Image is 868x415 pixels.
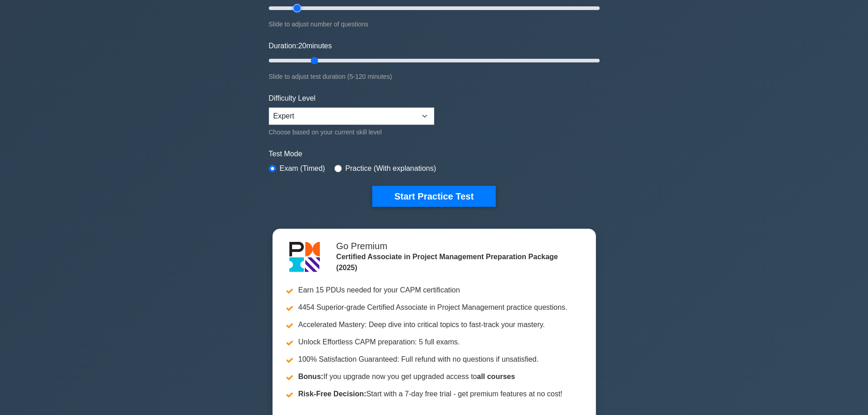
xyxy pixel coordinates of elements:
[269,71,600,82] div: Slide to adjust test duration (5-120 minutes)
[269,93,316,104] label: Difficulty Level
[269,41,332,51] label: Duration: minutes
[345,163,436,174] label: Practice (With explanations)
[280,163,325,174] label: Exam (Timed)
[372,186,495,207] button: Start Practice Test
[269,127,434,138] div: Choose based on your current skill level
[269,149,600,159] label: Test Mode
[298,42,306,50] span: 20
[269,19,600,30] div: Slide to adjust number of questions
